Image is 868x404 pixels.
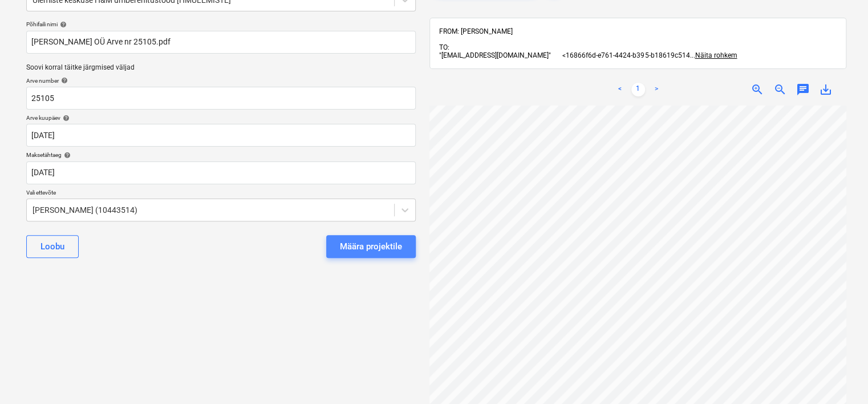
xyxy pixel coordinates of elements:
span: zoom_out [773,83,787,96]
a: Next page [650,83,663,96]
span: Näita rohkem [695,51,737,59]
input: Põhifaili nimi [26,31,416,54]
span: help [62,152,71,159]
span: TO: [439,43,449,51]
span: FROM: [PERSON_NAME] [439,27,513,35]
span: zoom_in [751,83,764,96]
a: Page 1 is your current page [631,83,645,96]
input: Arve number [26,87,416,110]
span: "[EMAIL_ADDRESS][DOMAIN_NAME]" <16866f6d-e761-4424-b395-b18619c514 [439,51,689,59]
button: Määra projektile [326,235,416,258]
div: Maksetähtaeg [26,151,416,159]
span: chat [796,83,810,96]
input: Tähtaega pole määratud [26,161,416,184]
p: Soovi korral täitke järgmised väljad [26,63,416,72]
button: Loobu [26,235,79,258]
div: Määra projektile [340,239,402,254]
a: Previous page [613,83,627,96]
p: Vali ettevõte [26,189,416,199]
div: Arve number [26,77,416,84]
div: Arve kuupäev [26,114,416,122]
div: Loobu [40,239,64,254]
span: help [58,21,67,28]
span: help [60,115,70,122]
span: save_alt [819,83,833,96]
span: help [59,77,68,84]
div: Põhifaili nimi [26,21,416,28]
input: Arve kuupäeva pole määratud. [26,124,416,147]
span: ... [689,51,737,59]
